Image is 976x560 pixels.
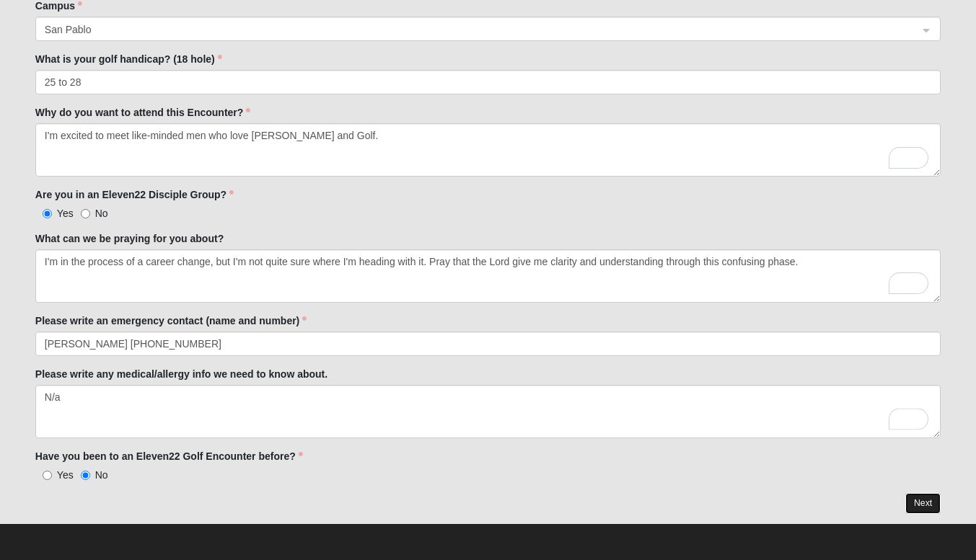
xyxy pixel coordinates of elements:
[35,249,941,303] textarea: To enrich screen reader interactions, please activate Accessibility in Grammarly extension settings
[35,52,222,66] label: What is your golf handicap? (18 hole)
[95,208,108,219] span: No
[35,367,327,381] label: Please write any medical/allergy info we need to know about.
[35,123,941,177] textarea: To enrich screen reader interactions, please activate Accessibility in Grammarly extension settings
[45,22,905,37] span: San Pablo
[57,469,74,481] span: Yes
[35,187,234,202] label: Are you in an Eleven22 Disciple Group?
[57,208,74,219] span: Yes
[95,469,108,481] span: No
[35,314,307,328] label: Please write an emergency contact (name and number)
[905,493,941,514] button: Next
[35,231,224,246] label: What can we be praying for you about?
[35,449,303,463] label: Have you been to an Eleven22 Golf Encounter before?
[43,209,52,218] input: Yes
[81,471,90,480] input: No
[81,209,90,218] input: No
[43,471,52,480] input: Yes
[35,385,941,438] textarea: To enrich screen reader interactions, please activate Accessibility in Grammarly extension settings
[35,105,251,120] label: Why do you want to attend this Encounter?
